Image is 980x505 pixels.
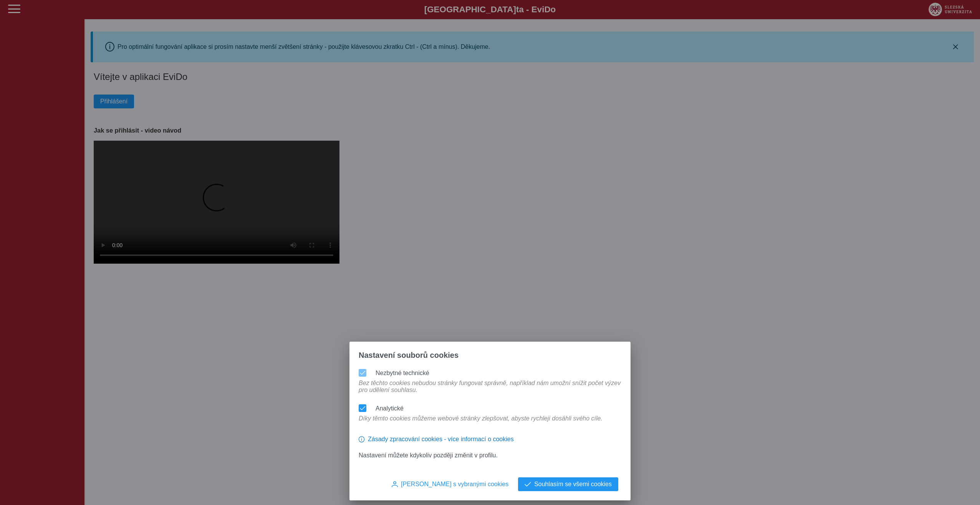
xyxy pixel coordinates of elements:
span: Nastavení souborů cookies [359,351,459,360]
span: [PERSON_NAME] s vybranými cookies [401,481,508,488]
label: Analytické [376,405,404,412]
button: Zásady zpracování cookies - více informací o cookies [359,433,514,446]
label: Nezbytné technické [376,370,429,376]
button: Souhlasím se všemi cookies [518,477,618,491]
div: Díky těmto cookies můžeme webové stránky zlepšovat, abyste rychleji dosáhli svého cíle. [356,415,606,430]
span: Zásady zpracování cookies - více informací o cookies [368,436,514,443]
a: Zásady zpracování cookies - více informací o cookies [359,439,514,445]
button: [PERSON_NAME] s vybranými cookies [385,477,515,491]
span: Souhlasím se všemi cookies [534,481,612,488]
div: Bez těchto cookies nebudou stránky fungovat správně, například nám umožní snížit počet výzev pro ... [356,380,624,401]
p: Nastavení můžete kdykoliv později změnit v profilu. [359,452,621,459]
